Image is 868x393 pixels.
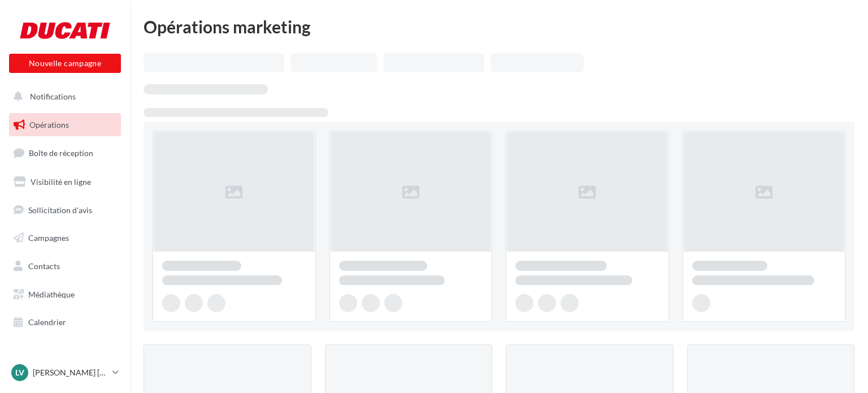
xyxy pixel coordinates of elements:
a: Médiathèque [7,283,123,306]
span: Calendrier [28,317,66,327]
span: Visibilité en ligne [31,177,91,187]
a: Boîte de réception [7,141,123,165]
a: Campagnes [7,226,123,250]
a: Sollicitation d'avis [7,198,123,222]
p: [PERSON_NAME] [PERSON_NAME] [33,367,108,378]
div: Opérations marketing [144,18,854,35]
a: Visibilité en ligne [7,170,123,194]
a: Calendrier [7,310,123,334]
button: Nouvelle campagne [9,54,121,73]
a: Lv [PERSON_NAME] [PERSON_NAME] [9,362,121,383]
span: Campagnes [28,233,69,243]
span: Boîte de réception [29,148,93,158]
a: Opérations [7,113,123,137]
span: Médiathèque [28,290,75,299]
a: Contacts [7,254,123,278]
span: Notifications [30,92,76,101]
span: Contacts [28,261,60,271]
span: Opérations [29,120,69,129]
button: Notifications [7,85,119,109]
span: Sollicitation d'avis [28,205,92,214]
span: Lv [15,367,24,378]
